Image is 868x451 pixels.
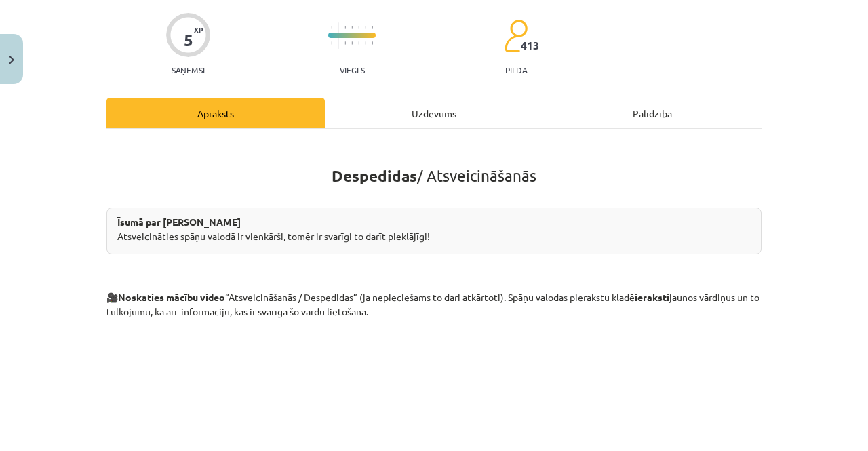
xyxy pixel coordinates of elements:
[344,26,346,29] img: icon-short-line-57e1e144782c952c97e751825c79c345078a6d821885a25fce030b3d8c18986b.svg
[106,208,762,254] div: Atsveicināties spāņu valodā ir vienkārši, tomēr ir svarīgi to darīt pieklājīgi!
[365,26,366,29] img: icon-short-line-57e1e144782c952c97e751825c79c345078a6d821885a25fce030b3d8c18986b.svg
[358,26,359,29] img: icon-short-line-57e1e144782c952c97e751825c79c345078a6d821885a25fce030b3d8c18986b.svg
[340,65,365,75] p: Viegls
[332,166,417,186] strong: Despedidas
[372,41,373,45] img: icon-short-line-57e1e144782c952c97e751825c79c345078a6d821885a25fce030b3d8c18986b.svg
[338,22,339,49] img: icon-long-line-d9ea69661e0d244f92f715978eff75569469978d946b2353a9bb055b3ed8787d.svg
[118,291,225,303] strong: Noskaties mācību video
[166,65,210,75] p: Saņemsi
[331,41,332,45] img: icon-short-line-57e1e144782c952c97e751825c79c345078a6d821885a25fce030b3d8c18986b.svg
[331,26,332,29] img: icon-short-line-57e1e144782c952c97e751825c79c345078a6d821885a25fce030b3d8c18986b.svg
[372,26,373,29] img: icon-short-line-57e1e144782c952c97e751825c79c345078a6d821885a25fce030b3d8c18986b.svg
[351,41,353,45] img: icon-short-line-57e1e144782c952c97e751825c79c345078a6d821885a25fce030b3d8c18986b.svg
[358,41,359,45] img: icon-short-line-57e1e144782c952c97e751825c79c345078a6d821885a25fce030b3d8c18986b.svg
[504,19,528,53] img: students-c634bb4e5e11cddfef0936a35e636f08e4e9abd3cc4e673bd6f9a4125e45ecb1.svg
[194,26,203,33] span: XP
[344,41,346,45] img: icon-short-line-57e1e144782c952c97e751825c79c345078a6d821885a25fce030b3d8c18986b.svg
[106,98,325,128] div: Apraksts
[106,141,762,203] h1: / Atsveicināšanās
[543,98,762,128] div: Palīdzība
[365,41,366,45] img: icon-short-line-57e1e144782c952c97e751825c79c345078a6d821885a25fce030b3d8c18986b.svg
[635,291,669,303] strong: ieraksti
[184,31,193,50] div: 5
[106,283,762,319] p: 🎥 “Atsveicināšanās / Despedidas” (ja nepieciešams to dari atkārtoti). Spāņu valodas pierakstu kla...
[521,39,539,52] span: 413
[325,98,543,128] div: Uzdevums
[351,26,353,29] img: icon-short-line-57e1e144782c952c97e751825c79c345078a6d821885a25fce030b3d8c18986b.svg
[117,216,241,228] strong: Īsumā par [PERSON_NAME]
[9,56,14,64] img: icon-close-lesson-0947bae3869378f0d4975bcd49f059093ad1ed9edebbc8119c70593378902aed.svg
[505,65,527,75] p: pilda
